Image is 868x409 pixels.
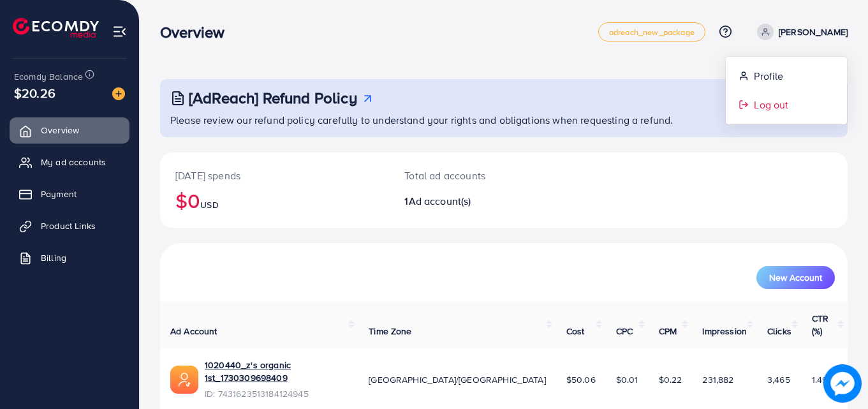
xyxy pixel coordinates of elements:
[175,168,374,183] p: [DATE] spends
[10,117,129,143] a: Overview
[754,97,788,112] span: Log out
[616,325,633,338] span: CPC
[779,24,848,40] p: [PERSON_NAME]
[752,24,848,40] a: [PERSON_NAME]
[10,181,129,207] a: Payment
[10,213,129,239] a: Product Links
[200,198,218,211] span: USD
[659,373,682,386] span: $0.22
[566,325,585,338] span: Cost
[14,70,83,83] span: Ecomdy Balance
[659,325,677,338] span: CPM
[754,68,783,84] span: Profile
[767,325,791,338] span: Clicks
[609,28,695,36] span: adreach_new_package
[404,195,546,207] h2: 1
[41,124,79,137] span: Overview
[41,188,77,200] span: Payment
[41,219,96,232] span: Product Links
[170,112,840,128] p: Please review our refund policy carefully to understand your rights and obligations when requesti...
[112,24,127,39] img: menu
[205,387,348,400] span: ID: 7431623513184124945
[702,325,747,338] span: Impression
[725,56,848,125] ul: [PERSON_NAME]
[10,149,129,175] a: My ad accounts
[41,156,106,168] span: My ad accounts
[598,22,705,41] a: adreach_new_package
[175,188,374,212] h2: $0
[205,359,348,385] a: 1020440_z's organic 1st_1730309698409
[409,194,471,208] span: Ad account(s)
[14,84,55,102] span: $20.26
[767,373,790,386] span: 3,465
[10,245,129,271] a: Billing
[160,23,235,41] h3: Overview
[812,312,828,338] span: CTR (%)
[112,87,125,100] img: image
[823,364,862,403] img: image
[170,366,198,394] img: ic-ads-acc.e4c84228.svg
[566,373,596,386] span: $50.06
[812,373,828,386] span: 1.49
[41,251,66,264] span: Billing
[702,373,733,386] span: 231,882
[13,18,99,38] img: logo
[170,325,217,338] span: Ad Account
[189,89,357,107] h3: [AdReach] Refund Policy
[369,373,546,386] span: [GEOGRAPHIC_DATA]/[GEOGRAPHIC_DATA]
[369,325,411,338] span: Time Zone
[404,168,546,183] p: Total ad accounts
[616,373,638,386] span: $0.01
[769,273,822,282] span: New Account
[756,266,835,289] button: New Account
